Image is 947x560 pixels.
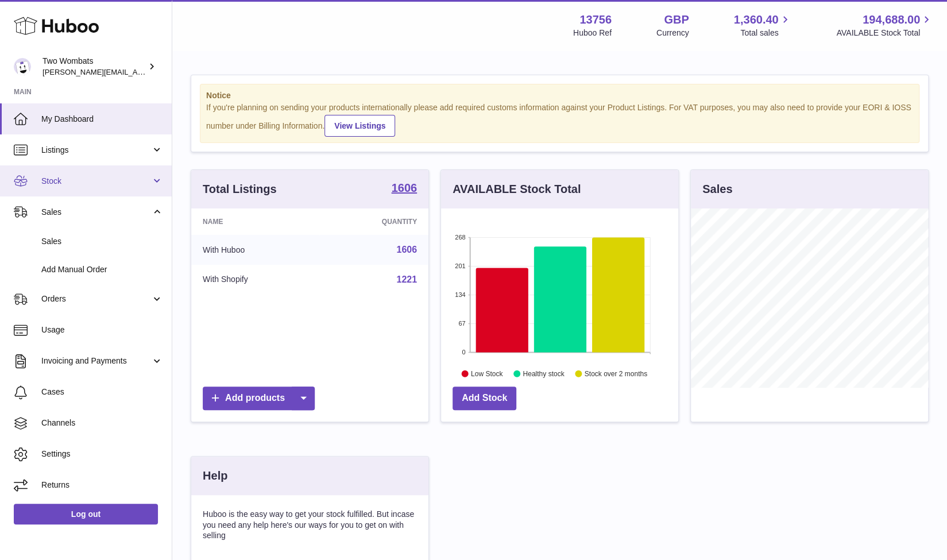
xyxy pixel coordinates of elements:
strong: Notice [206,90,913,101]
a: 1606 [392,182,418,196]
h3: Sales [702,181,732,197]
span: [PERSON_NAME][EMAIL_ADDRESS][PERSON_NAME][DOMAIN_NAME] [42,67,292,76]
text: 134 [455,291,465,298]
a: 1221 [396,275,417,284]
span: Add Manual Order [41,264,163,275]
text: 67 [458,320,465,327]
img: philip.carroll@twowombats.com [14,58,31,75]
div: Currency [656,28,689,38]
a: Add Stock [453,387,516,410]
div: Huboo Ref [573,28,612,38]
span: Total sales [740,28,791,38]
span: My Dashboard [41,114,163,125]
span: AVAILABLE Stock Total [836,28,933,38]
strong: GBP [664,12,689,28]
a: 194,688.00 AVAILABLE Stock Total [836,12,933,38]
strong: 1606 [392,182,418,194]
span: Returns [41,480,163,491]
span: Cases [41,387,163,397]
h3: Help [203,468,227,484]
span: Listings [41,145,151,156]
span: Orders [41,293,151,304]
a: 1606 [396,245,417,254]
a: 1,360.40 Total sales [734,12,792,38]
text: Low Stock [471,369,503,377]
span: Sales [41,207,151,218]
a: View Listings [324,115,395,137]
p: Huboo is the easy way to get your stock fulfilled. But incase you need any help here's our ways f... [203,509,417,542]
text: Stock over 2 months [585,369,647,377]
h3: Total Listings [203,181,277,197]
span: Sales [41,236,163,247]
div: Two Wombats [42,56,146,78]
span: Channels [41,418,163,428]
text: 268 [455,234,465,241]
text: Healthy stock [523,369,565,377]
td: With Shopify [191,265,319,295]
text: 201 [455,262,465,269]
span: Stock [41,176,151,187]
div: If you're planning on sending your products internationally please add required customs informati... [206,102,913,137]
span: 194,688.00 [863,12,920,28]
strong: 13756 [579,12,612,28]
a: Log out [14,504,158,524]
td: With Huboo [191,235,319,265]
text: 0 [462,349,465,356]
span: Invoicing and Payments [41,356,151,366]
span: 1,360.40 [734,12,779,28]
span: Settings [41,449,163,459]
th: Quantity [319,208,428,235]
a: Add products [203,387,315,410]
th: Name [191,208,319,235]
h3: AVAILABLE Stock Total [453,181,581,197]
span: Usage [41,325,163,335]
